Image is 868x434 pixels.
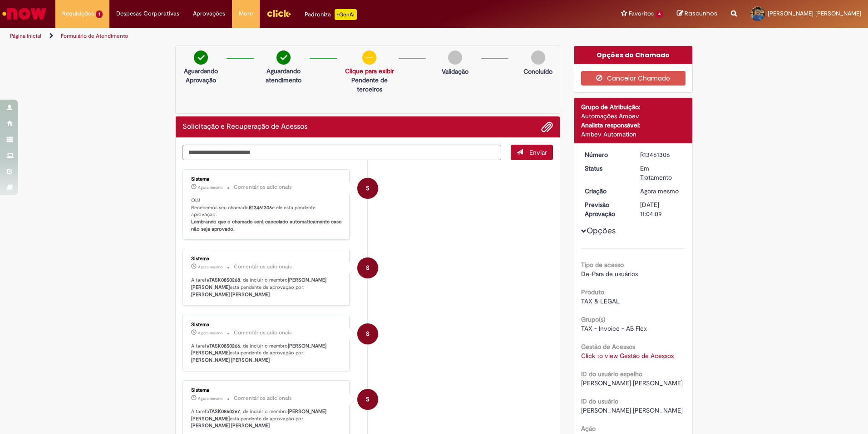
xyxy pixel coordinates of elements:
[366,177,370,199] span: S
[768,10,861,17] span: [PERSON_NAME] [PERSON_NAME]
[629,9,654,18] span: Favoritos
[209,343,240,349] b: TASK0850266
[191,408,342,429] p: A tarefa , de incluir o membro está pendente de aprovação por:
[198,330,222,336] time: 29/08/2025 10:04:18
[581,288,604,296] b: Produto
[581,343,635,351] b: Gestão de Acessos
[198,185,222,190] time: 29/08/2025 10:04:19
[10,32,41,40] a: Página inicial
[366,257,370,279] span: S
[182,145,501,160] textarea: Digite sua mensagem aqui...
[357,389,378,410] div: System
[116,9,179,18] span: Despesas Corporativas
[305,9,357,20] div: Padroniza
[581,315,605,323] b: Grupo(s)
[581,121,686,130] div: Analista responsável:
[198,396,222,401] span: Agora mesmo
[198,264,222,270] time: 29/08/2025 10:04:18
[249,204,272,211] b: R13461306
[234,263,292,271] small: Comentários adicionais
[640,187,679,195] span: Agora mesmo
[194,50,208,65] img: check-circle-green.png
[345,67,394,75] a: Clique para exibir
[442,67,469,76] p: Validação
[191,343,342,364] p: A tarefa , de incluir o membro está pendente de aprovação por:
[191,256,342,262] div: Sistema
[357,178,378,199] div: System
[191,291,270,298] b: [PERSON_NAME] [PERSON_NAME]
[511,145,553,160] button: Enviar
[191,218,343,232] b: Lembrando que o chamado será cancelado automaticamente caso não seja aprovado.
[193,9,225,18] span: Aprovações
[366,389,370,410] span: S
[61,32,128,40] a: Formulário de Atendimento
[581,261,624,269] b: Tipo de acesso
[266,6,291,20] img: click_logo_yellow_360x200.png
[523,67,552,76] p: Concluído
[276,50,291,65] img: check-circle-green.png
[581,297,620,305] span: TAX & LEGAL
[234,329,292,337] small: Comentários adicionais
[335,9,357,20] p: +GenAi
[7,28,572,45] ul: Trilhas de página
[191,422,270,429] b: [PERSON_NAME] [PERSON_NAME]
[62,9,94,18] span: Requisições
[581,130,686,139] div: Ambev Automation
[362,50,376,65] img: circle-minus.png
[578,164,634,173] dt: Status
[209,408,240,415] b: TASK0850267
[1,5,48,23] img: ServiceNow
[179,66,222,85] p: Aguardando Aprovação
[640,200,682,218] div: [DATE] 11:04:09
[640,164,682,182] div: Em Tratamento
[191,177,342,182] div: Sistema
[191,277,342,298] p: A tarefa , de incluir o membro está pendente de aprovação por:
[198,330,222,336] span: Agora mesmo
[366,323,370,345] span: S
[262,66,305,85] p: Aguardando atendimento
[198,396,222,401] time: 29/08/2025 10:04:17
[685,9,717,18] span: Rascunhos
[578,150,634,159] dt: Número
[581,102,686,111] div: Grupo de Atribuição:
[234,394,292,402] small: Comentários adicionais
[677,10,717,18] a: Rascunhos
[541,121,553,133] button: Adicionar anexos
[191,388,342,393] div: Sistema
[182,123,307,131] h2: Solicitação e Recuperação de Acessos Histórico de tíquete
[581,406,683,414] span: [PERSON_NAME] [PERSON_NAME]
[656,10,663,18] span: 4
[198,264,222,270] span: Agora mesmo
[357,323,378,344] div: System
[448,50,462,65] img: img-circle-grey.png
[191,197,342,233] p: Olá! Recebemos seu chamado e ele esta pendente aprovação.
[96,10,103,18] span: 1
[191,357,270,363] b: [PERSON_NAME] [PERSON_NAME]
[581,379,683,387] span: [PERSON_NAME] [PERSON_NAME]
[191,322,342,328] div: Sistema
[581,352,674,360] a: Click to view Gestão de Acessos
[581,424,596,433] b: Ação
[191,343,328,357] b: [PERSON_NAME] [PERSON_NAME]
[234,183,292,191] small: Comentários adicionais
[345,76,394,94] p: Pendente de terceiros
[581,71,686,86] button: Cancelar Chamado
[640,187,682,196] div: 29/08/2025 10:04:08
[581,270,638,278] span: De-Para de usuários
[239,9,253,18] span: More
[191,408,328,422] b: [PERSON_NAME] [PERSON_NAME]
[198,185,222,190] span: Agora mesmo
[578,200,634,218] dt: Previsão Aprovação
[578,187,634,196] dt: Criação
[640,187,679,195] time: 29/08/2025 10:04:08
[581,397,618,405] b: ID do usuário
[357,257,378,278] div: System
[640,150,682,159] div: R13461306
[581,370,642,378] b: ID do usuário espelho
[574,46,693,64] div: Opções do Chamado
[531,50,545,65] img: img-circle-grey.png
[191,277,328,291] b: [PERSON_NAME] [PERSON_NAME]
[209,277,240,283] b: TASK0850268
[581,324,647,333] span: TAX - Invoice - AB Flex
[529,148,547,156] span: Enviar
